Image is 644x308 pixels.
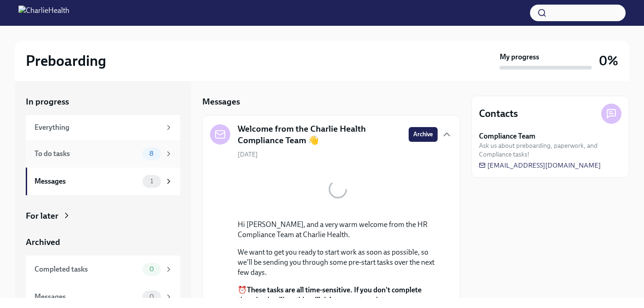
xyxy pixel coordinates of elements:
[26,168,180,195] a: Messages1
[34,122,161,133] div: Everything
[238,150,258,159] span: [DATE]
[26,52,106,70] h2: Preboarding
[479,161,601,170] a: [EMAIL_ADDRESS][DOMAIN_NAME]
[26,115,180,140] a: Everything
[238,285,422,304] strong: These tasks are all time-sensitive. If you don't complete them by deadline, this will delay your ...
[238,123,401,146] h5: Welcome from the Charlie Health Compliance Team 👋
[479,131,536,141] strong: Compliance Team
[238,166,438,212] button: Zoom image
[26,140,180,168] a: To do tasks8
[599,52,618,69] h3: 0%
[145,178,159,185] span: 1
[144,150,159,157] span: 8
[26,210,180,222] a: For later
[409,127,438,142] button: Archive
[26,210,58,222] div: For later
[26,256,180,283] a: Completed tasks0
[26,236,180,248] a: Archived
[34,292,139,302] div: Messages
[479,141,621,159] span: Ask us about preboarding, paperwork, and Compliance tasks!
[238,247,438,278] p: We want to get you ready to start work as soon as possible, so we'll be sending you through some ...
[144,293,160,300] span: 0
[34,264,139,274] div: Completed tasks
[238,285,438,305] p: ⏰
[34,176,139,186] div: Messages
[144,266,160,273] span: 0
[238,220,438,240] p: Hi [PERSON_NAME], and a very warm welcome from the HR Compliance Team at Charlie Health.
[413,130,433,139] span: Archive
[26,96,180,108] a: In progress
[202,96,240,108] h5: Messages
[34,149,139,159] div: To do tasks
[479,107,518,121] h4: Contacts
[18,6,69,20] img: CharlieHealth
[500,52,539,62] strong: My progress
